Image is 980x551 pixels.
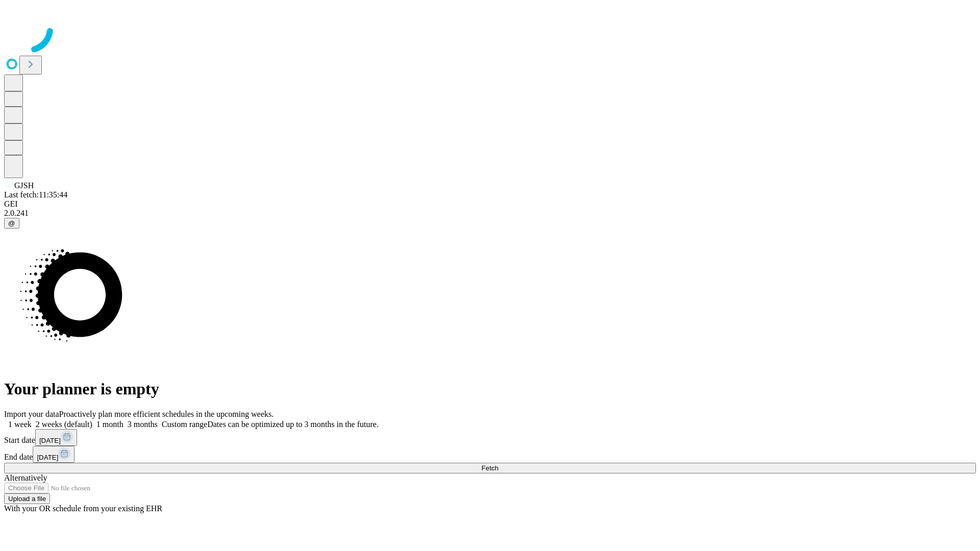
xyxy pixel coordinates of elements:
[128,420,158,429] span: 3 months
[162,420,207,429] span: Custom range
[4,504,162,513] span: With your OR schedule from your existing EHR
[4,380,976,398] h1: Your planner is empty
[39,437,61,444] span: [DATE]
[207,420,378,429] span: Dates can be optimized up to 3 months in the future.
[4,463,976,473] button: Fetch
[59,410,274,418] span: Proactively plan more efficient schedules in the upcoming weeks.
[4,199,976,209] div: GEI
[4,410,59,418] span: Import your data
[4,190,67,199] span: Last fetch: 11:35:44
[8,219,15,227] span: @
[8,420,32,429] span: 1 week
[36,420,92,429] span: 2 weeks (default)
[4,429,976,446] div: Start date
[33,446,75,463] button: [DATE]
[4,446,976,463] div: End date
[14,181,34,190] span: GJSH
[4,473,47,482] span: Alternatively
[37,454,58,461] span: [DATE]
[96,420,124,429] span: 1 month
[4,493,50,504] button: Upload a file
[4,209,976,218] div: 2.0.241
[481,464,498,472] span: Fetch
[4,218,19,229] button: @
[35,429,77,446] button: [DATE]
